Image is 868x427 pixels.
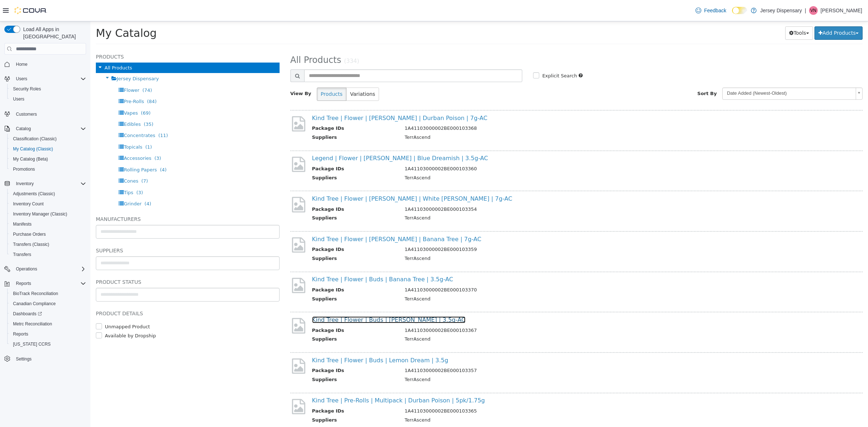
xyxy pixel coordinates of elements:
td: 1A41103000002BE000103360 [309,144,745,153]
span: (74) [52,66,62,72]
label: Available by Dropship [13,311,65,318]
a: Manifests [10,220,34,229]
a: Customers [13,110,40,119]
span: Security Roles [10,85,86,93]
span: (69) [51,89,60,94]
button: Reports [7,329,89,339]
a: Canadian Compliance [10,299,59,308]
nav: Complex example [4,56,86,383]
span: Cones [33,157,48,162]
td: TerrAscend [309,112,745,121]
a: Feedback [693,3,729,18]
span: Inventory [16,181,34,187]
span: Tips [33,168,43,174]
span: Promotions [13,166,35,172]
span: (4) [69,146,76,151]
h5: Manufacturers [5,193,189,202]
a: [US_STATE] CCRS [10,340,54,349]
a: BioTrack Reconciliation [10,289,61,298]
button: Inventory Manager (Classic) [7,209,89,219]
div: Vinny Nguyen [809,6,818,15]
span: Home [13,60,86,69]
span: (7) [51,157,58,162]
a: Kind Tree | Flower | [PERSON_NAME] | Durban Poison | 7g-AC [222,93,397,100]
a: Classification (Classic) [10,134,60,143]
th: Suppliers [222,234,309,243]
th: Suppliers [222,274,309,283]
span: BioTrack Reconciliation [13,291,58,296]
span: BioTrack Reconciliation [10,289,86,298]
span: Dashboards [10,309,86,318]
a: Dashboards [7,309,89,319]
button: Users [7,94,89,104]
h5: Product Details [5,288,189,296]
span: All Products [14,44,42,49]
span: Reports [13,331,28,337]
span: Topicals [33,123,52,128]
span: Grinder [33,180,51,185]
span: Transfers [10,250,86,259]
span: Washington CCRS [10,340,86,349]
th: Package IDs [222,265,309,274]
th: Suppliers [222,193,309,202]
span: All Products [200,34,251,44]
span: (3) [46,168,52,174]
span: Pre-Rolls [33,77,54,83]
th: Suppliers [222,395,309,404]
a: Adjustments (Classic) [10,189,58,198]
a: Legend | Flower | [PERSON_NAME] | Blue Dreamish | 3.5g-AC [222,133,398,140]
th: Suppliers [222,112,309,121]
th: Package IDs [222,225,309,234]
button: Operations [13,265,40,273]
img: missing-image.png [200,134,216,152]
a: Kind Tree | Flower | Buds | [PERSON_NAME] | 3.5g-AC [222,295,375,302]
span: Users [16,76,27,82]
a: My Catalog (Classic) [10,145,56,153]
span: View By [200,69,221,75]
span: Accessories [33,134,61,140]
button: Customers [1,108,89,119]
button: Promotions [7,164,89,174]
span: Customers [16,111,37,117]
a: Transfers (Classic) [10,240,52,249]
span: Inventory [13,179,86,188]
span: Flower [33,66,49,72]
span: Transfers (Classic) [13,242,49,247]
button: Canadian Compliance [7,299,89,309]
span: (3) [64,134,71,140]
span: Users [13,96,24,102]
span: Transfers (Classic) [10,240,86,249]
a: Kind Tree | Flower | [PERSON_NAME] | White [PERSON_NAME] | 7g-AC [222,174,422,181]
th: Package IDs [222,306,309,315]
span: Catalog [13,124,86,133]
button: Users [13,74,30,83]
img: missing-image.png [200,376,216,394]
button: Inventory [13,179,37,188]
span: Inventory Count [13,201,44,207]
span: (35) [53,100,63,106]
button: Operations [1,264,89,274]
span: Users [13,74,86,83]
th: Package IDs [222,386,309,395]
span: Metrc Reconciliation [10,320,86,328]
span: Settings [16,356,31,362]
span: Rolling Papers [33,146,66,151]
span: Canadian Compliance [13,301,56,307]
a: Inventory Count [10,200,47,208]
span: Classification (Classic) [10,134,86,143]
th: Package IDs [222,346,309,355]
small: (334) [254,37,269,43]
button: Add Products [724,5,772,18]
span: Adjustments (Classic) [13,191,55,197]
span: Sort By [607,69,626,75]
img: missing-image.png [200,295,216,313]
img: missing-image.png [200,94,216,111]
td: TerrAscend [309,395,745,404]
span: Catalog [16,126,31,132]
a: Purchase Orders [10,230,49,239]
a: My Catalog (Beta) [10,155,51,163]
span: Adjustments (Classic) [10,189,86,198]
th: Suppliers [222,355,309,364]
button: Classification (Classic) [7,134,89,144]
span: Load All Apps in [GEOGRAPHIC_DATA] [20,26,86,40]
